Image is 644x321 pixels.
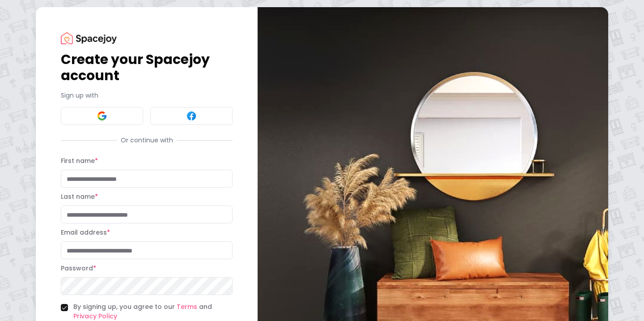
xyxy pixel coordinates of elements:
[61,228,110,237] label: Email address
[73,302,233,321] label: By signing up, you agree to our and
[177,302,197,311] a: Terms
[117,136,177,145] span: Or continue with
[61,32,117,44] img: Spacejoy Logo
[186,111,197,121] img: Facebook signin
[61,156,98,165] label: First name
[61,51,233,84] h1: Create your Spacejoy account
[97,111,107,121] img: Google signin
[61,91,233,100] p: Sign up with
[73,312,117,321] a: Privacy Policy
[61,264,96,273] label: Password
[61,192,98,201] label: Last name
